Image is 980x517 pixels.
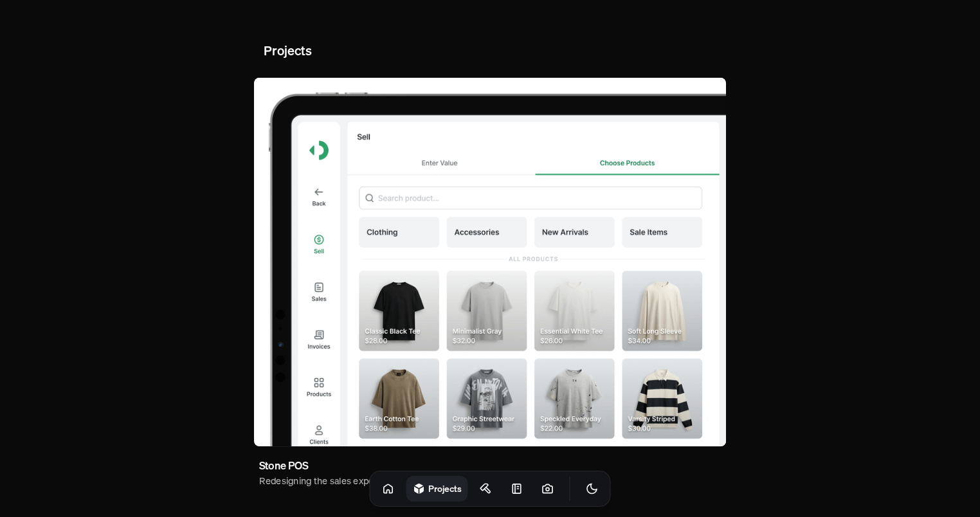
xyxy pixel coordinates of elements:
a: Projects [406,476,468,502]
h4: Redesigning the sales experience for small and medium businesses. [259,473,542,487]
h3: Stone POS [259,457,308,473]
button: Toggle Theme [579,476,605,502]
h2: Projects [264,41,312,60]
h1: Projects [428,482,462,494]
a: Stone POSRedesigning the sales experience for small and medium businesses. [254,452,548,493]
